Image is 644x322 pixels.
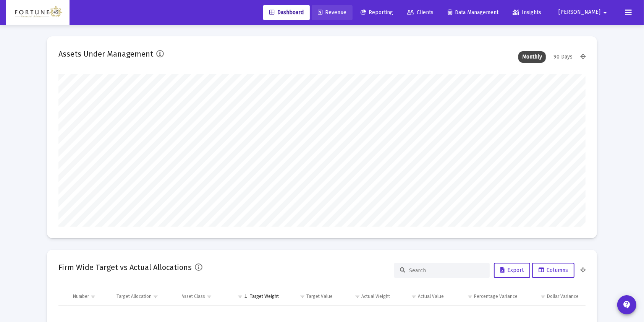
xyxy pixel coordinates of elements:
[284,287,338,306] td: Column Target Value
[117,293,152,299] div: Target Allocation
[58,48,153,60] h2: Assets Under Management
[540,293,546,299] span: Show filter options for column 'Dollar Variance'
[449,287,523,306] td: Column Percentage Variance
[299,293,305,299] span: Show filter options for column 'Target Value'
[467,293,473,299] span: Show filter options for column 'Percentage Variance'
[111,287,176,306] td: Column Target Allocation
[550,51,576,63] div: 90 Days
[12,5,64,20] img: Dashboard
[269,9,304,16] span: Dashboard
[68,287,111,306] td: Column Number
[354,293,360,299] span: Show filter options for column 'Actual Weight'
[312,5,353,20] a: Revenue
[73,293,89,299] div: Number
[558,9,600,16] span: [PERSON_NAME]
[547,293,579,299] div: Dollar Variance
[411,293,417,299] span: Show filter options for column 'Actual Value'
[474,293,518,299] div: Percentage Variance
[523,287,586,306] td: Column Dollar Variance
[237,293,243,299] span: Show filter options for column 'Target Weight'
[263,5,310,20] a: Dashboard
[539,267,568,273] span: Columns
[250,293,279,299] div: Target Weight
[182,293,205,299] div: Asset Class
[448,9,498,16] span: Data Management
[354,5,399,20] a: Reporting
[409,267,484,274] input: Search
[227,287,284,306] td: Column Target Weight
[306,293,333,299] div: Target Value
[513,9,541,16] span: Insights
[518,51,546,63] div: Monthly
[58,261,192,273] h2: Firm Wide Target vs Actual Allocations
[600,5,610,20] mat-icon: arrow_drop_down
[506,5,547,20] a: Insights
[361,293,390,299] div: Actual Weight
[153,293,159,299] span: Show filter options for column 'Target Allocation'
[532,263,574,278] button: Columns
[361,9,393,16] span: Reporting
[207,293,212,299] span: Show filter options for column 'Asset Class'
[338,287,395,306] td: Column Actual Weight
[90,293,96,299] span: Show filter options for column 'Number'
[622,300,631,309] mat-icon: contact_support
[401,5,440,20] a: Clients
[407,9,434,16] span: Clients
[318,9,346,16] span: Revenue
[442,5,505,20] a: Data Management
[500,267,524,273] span: Export
[494,263,530,278] button: Export
[176,287,227,306] td: Column Asset Class
[418,293,444,299] div: Actual Value
[395,287,449,306] td: Column Actual Value
[549,5,619,20] button: [PERSON_NAME]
